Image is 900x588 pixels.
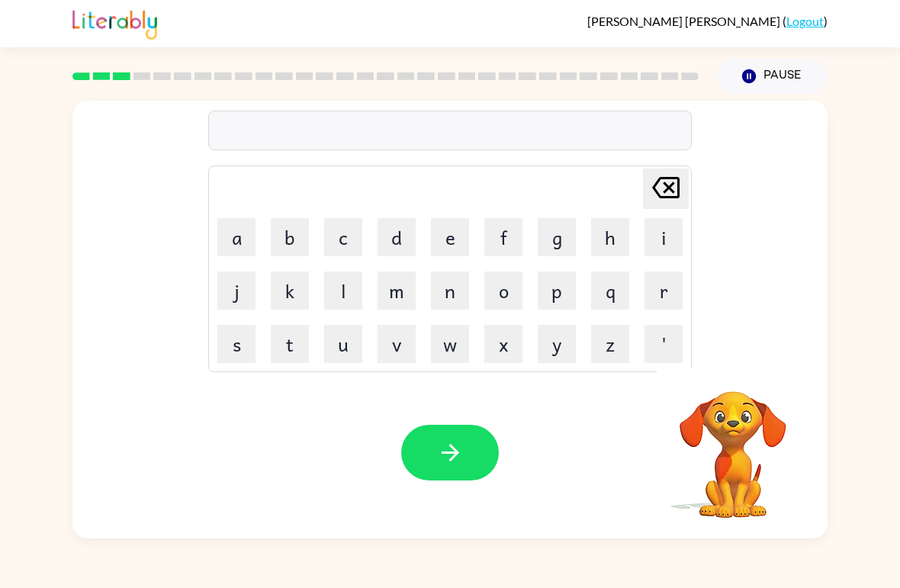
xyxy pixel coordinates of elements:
button: g [538,218,576,256]
button: e [431,218,469,256]
div: ( ) [587,14,828,28]
button: l [324,272,362,310]
button: p [538,272,576,310]
button: n [431,272,469,310]
button: i [644,218,683,256]
button: d [378,218,416,256]
button: m [378,272,416,310]
button: f [484,218,522,256]
button: s [217,325,256,363]
button: w [431,325,469,363]
video: Your browser must support playing .mp4 files to use Literably. Please try using another browser. [657,368,809,520]
button: b [271,218,309,256]
button: q [591,272,629,310]
button: o [484,272,522,310]
button: x [484,325,522,363]
button: j [217,272,256,310]
a: Logout [786,14,824,28]
button: t [271,325,309,363]
span: [PERSON_NAME] [PERSON_NAME] [587,14,783,28]
button: v [378,325,416,363]
button: r [644,272,683,310]
button: c [324,218,362,256]
button: h [591,218,629,256]
button: z [591,325,629,363]
button: y [538,325,576,363]
button: ' [644,325,683,363]
button: Pause [717,59,828,94]
button: u [324,325,362,363]
button: k [271,272,309,310]
button: a [217,218,256,256]
img: Literably [72,6,157,40]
